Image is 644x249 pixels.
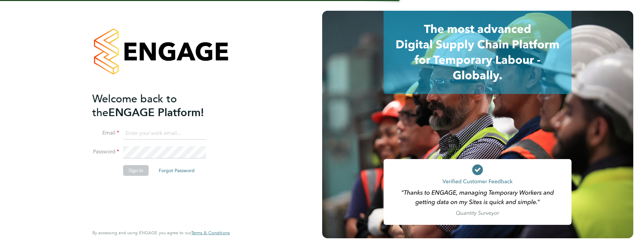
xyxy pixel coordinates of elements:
[191,230,230,236] span: Terms & Conditions
[123,128,206,140] input: Enter your work email...
[191,230,230,236] a: Terms & Conditions
[92,92,177,119] span: Welcome back to the
[92,92,223,119] h2: ENGAGE Platform!
[92,130,119,137] label: Email
[123,165,149,176] button: Sign In
[92,148,119,155] label: Password
[92,230,230,236] span: By accessing and using ENGAGE you agree to our
[153,165,200,176] button: Forgot Password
